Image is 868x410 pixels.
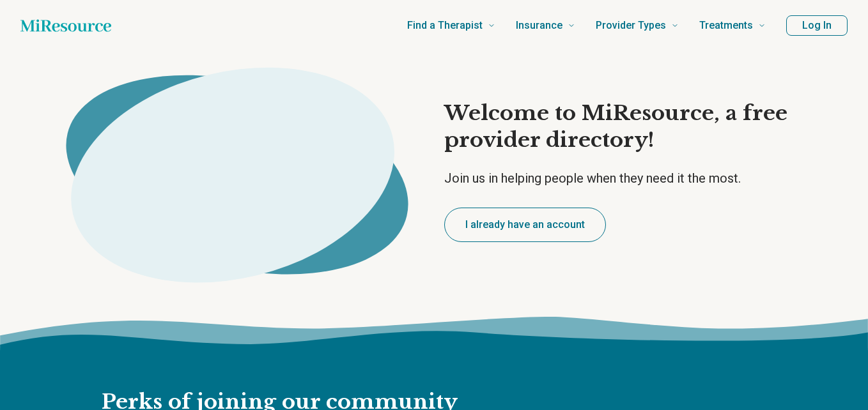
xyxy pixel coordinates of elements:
span: Treatments [699,17,753,34]
span: Insurance [516,17,562,34]
span: Provider Types [596,17,666,34]
span: Find a Therapist [407,17,483,34]
p: Join us in helping people when they need it the most. [444,169,823,187]
h1: Welcome to MiResource, a free provider directory! [444,100,823,153]
a: Home page [20,13,111,38]
button: Log In [786,15,848,36]
button: I already have an account [444,208,606,242]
